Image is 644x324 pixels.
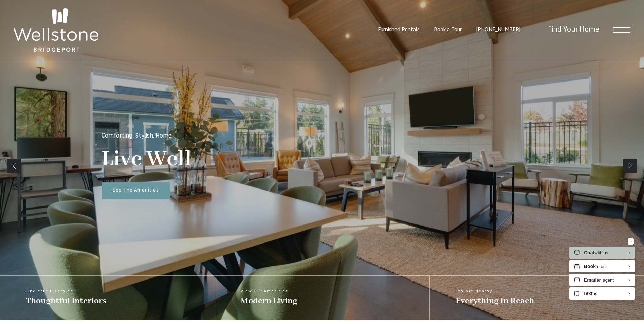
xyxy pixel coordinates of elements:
span: Explore Nearby [456,289,534,293]
button: Open Menu [613,27,630,33]
p: Live Well [102,146,192,173]
a: Find Your Home [548,26,599,34]
p: Comforting. Stylish. Home. [102,133,172,139]
span: Everything In Reach [456,295,534,307]
span: Modern Living [241,295,297,307]
a: Book a Tour [434,27,462,33]
a: Call Us at (253) 642-8681 [476,27,520,33]
span: [PHONE_NUMBER] [476,27,520,33]
img: Wellstone [14,8,98,52]
a: See The Amenities [102,182,170,199]
a: Furnished Rentals [378,27,420,33]
span: View Our Amenities [241,289,297,293]
a: View Our Amenities [215,276,429,320]
a: Previous [7,159,21,173]
a: Explore Nearby [429,276,644,320]
span: See The Amenities [113,188,159,193]
a: Next [623,159,637,173]
span: Thoughtful Interiors [26,295,106,307]
span: Find Your Floorplan [26,289,106,293]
